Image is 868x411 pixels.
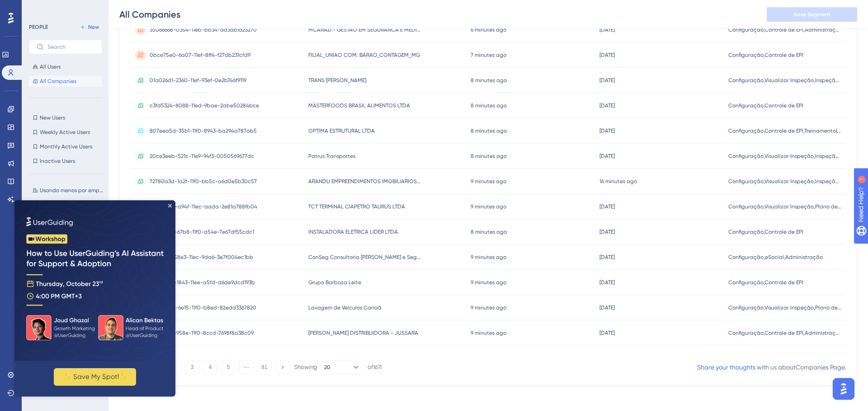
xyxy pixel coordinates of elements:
[728,77,841,84] span: Configuração,Visualizar Inspeção,Inspeção [PERSON_NAME],Plano de Ação,Controle de EPI,Treinamento...
[40,143,92,150] span: Monthly Active Users
[29,185,108,196] button: Usando menos por empresa
[471,229,507,235] time: 8 minutes ago
[471,178,506,185] time: 9 minutes ago
[308,329,418,337] span: [PERSON_NAME] DISTRIBUIDORA - JUSSARA
[150,26,257,33] span: 35066668-0354-11eb-bb34-aa3db1d23270
[697,362,846,373] div: with us about Companies Page .
[728,152,841,160] span: Configuração,Visualizar Inspeção,Inspeção [PERSON_NAME],Plano de Ação,Treinamento
[599,128,615,134] time: [DATE]
[150,152,254,160] span: 20ce3eeb-521c-11e9-94f3-0050569677dc
[150,51,250,59] span: 0bce75e0-6a07-11ef-8ff4-f27db231cfd9
[728,26,841,33] span: Configuração,Controle de EPI,Administração
[150,329,254,337] span: 377ed945-958e-11f0-8ccd-7698f8a38c09
[728,329,841,337] span: Configuração,Controle de EPI,Administração
[599,330,615,336] time: [DATE]
[728,254,823,261] span: Configuração,eSocial,Administração
[471,330,506,336] time: 9 minutes ago
[308,304,382,311] span: Lavagem de Veículos Canaã
[154,4,157,7] div: Close Preview
[728,127,841,134] span: Configuração,Controle de EPI,Treinamento(Ver)
[308,203,405,210] span: TCT TERMINAL CIAPETRO TAURUS LTDA
[203,360,217,374] button: 4
[599,203,615,210] time: [DATE]
[728,228,803,236] span: Configuração,Controle de EPI
[471,52,506,58] time: 7 minutes ago
[257,360,272,374] button: 81
[40,114,65,121] span: New Users
[40,157,75,165] span: Inactive Users
[599,178,637,185] time: 16 minutes ago
[728,51,803,59] span: Configuração,Controle de EPI
[728,203,841,210] span: Configuração,Visualizar Inspeção,Plano de Ação,Controle de EPI,Treinamento(Ver),eSocial(Ver)
[29,76,102,87] button: All Companies
[150,254,253,261] span: 95051011-58e3-11ec-9da6-3e7f004ec1bb
[88,23,99,31] span: New
[39,168,122,185] button: ✨ Save My Spot!✨
[471,128,507,134] time: 8 minutes ago
[308,102,410,109] span: MASTERFOODS BRASIL ALIMENTOS LTDA
[29,156,102,166] button: Inactive Users
[728,178,841,185] span: Configuração,Visualizar Inspeção,Inspeção [PERSON_NAME],Plano de Ação
[471,279,506,286] time: 9 minutes ago
[599,279,615,286] time: [DATE]
[29,112,102,123] button: New Users
[599,305,615,311] time: [DATE]
[728,304,841,311] span: Configuração,Visualizar Inspeção,Plano de Ação,Controle de EPI,Treinamento,Controle de Documento
[77,22,102,32] button: New
[599,27,615,33] time: [DATE]
[308,127,375,134] span: OPTIMA ESTRUTURAL LTDA
[40,187,104,194] span: Usando menos por empresa
[728,279,803,286] span: Configuração,Controle de EPI
[599,254,615,260] time: [DATE]
[308,228,398,236] span: INSTALADORA ELETRICA LIDER LTDA
[308,254,421,261] span: ConSeg Consultoria [PERSON_NAME] e Segurança do Trabalho Ltda
[21,2,57,13] span: Need Help?
[63,5,66,12] div: 1
[150,127,257,134] span: 807eea5d-35b1-11f0-8943-ba294a787ab5
[308,26,421,33] span: MCARAZI - GESTÃO EM SEGURANCA E MEDICINA DO TRABALHO
[767,7,857,22] button: Save Segment
[728,102,803,109] span: Configuração,Controle de EPI
[471,254,506,260] time: 9 minutes ago
[29,141,102,152] button: Monthly Active Users
[471,27,506,33] time: 6 minutes ago
[324,364,330,371] span: 20
[47,44,94,50] input: Search
[697,364,755,371] a: Share your thoughts
[150,279,255,286] span: 4fc8a95a-1843-11ee-a5fd-d6de9dcd193b
[150,102,259,109] span: c3fd5324-8088-11ed-9bae-2abe50284bce
[308,152,355,160] span: Patrus Transportes
[308,279,361,286] span: Grupo Barboza Leite
[324,360,360,374] button: 20
[40,78,76,85] span: All Companies
[599,52,615,58] time: [DATE]
[294,363,317,371] div: Showing
[308,77,366,84] span: TRANS [PERSON_NAME]
[471,102,507,109] time: 8 minutes ago
[471,203,506,210] time: 9 minutes ago
[599,229,615,235] time: [DATE]
[150,178,257,185] span: 72780a3d-1a2f-11f0-bb5c-a6d0e5b30c57
[599,153,615,159] time: [DATE]
[40,63,61,70] span: All Users
[471,153,507,159] time: 8 minutes ago
[150,203,257,210] span: 9e4475d0-a94f-11ec-aada-2e81a788fb04
[599,77,615,83] time: [DATE]
[368,363,382,371] div: of 1611
[29,199,108,210] button: Novos usuários de EPI
[239,360,254,374] button: ⋯
[150,304,256,311] span: 84b5c9e0-6e15-11f0-b8ed-82edd3367820
[29,127,102,138] button: Weekly Active Users
[150,228,254,236] span: 0bb6fb6c-67b8-11f0-a54e-7e67df55cdc1
[40,129,90,136] span: Weekly Active Users
[29,23,48,31] div: PEOPLE
[185,360,199,374] button: 3
[308,178,421,185] span: ARANDU EMPREENDIMENTOS IMOBILIARIOS LTDA - OBRA 710
[308,51,420,59] span: FILIAL_UNIAO COM. BARAO_CONTAGEM_MG
[471,305,506,311] time: 9 minutes ago
[150,77,246,84] span: 01a026d1-2360-11ef-93ef-0e2b746f9119
[119,8,180,21] div: All Companies
[29,61,102,72] button: All Users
